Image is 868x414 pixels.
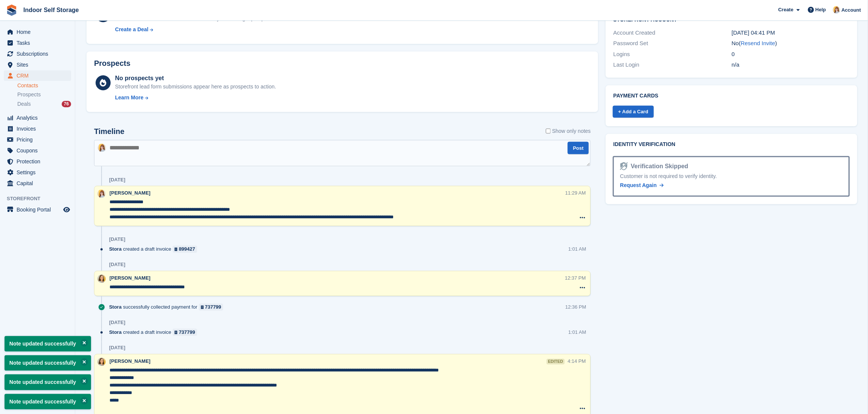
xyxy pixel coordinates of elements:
[565,275,586,282] div: 12:37 PM
[5,336,91,352] p: Note updated successfully
[115,26,273,33] a: Create a Deal
[620,172,843,180] div: Customer is not required to verify identity.
[4,134,71,145] a: menu
[842,6,861,14] span: Account
[613,106,654,118] a: + Add a Card
[17,145,62,156] span: Coupons
[109,329,122,336] span: Stora
[17,178,62,189] span: Capital
[17,91,41,98] span: Prospects
[7,195,75,202] span: Storefront
[115,94,276,102] a: Learn More
[179,329,195,336] div: 737799
[17,91,71,99] a: Prospects
[5,394,91,409] p: Note updated successfully
[109,345,125,351] div: [DATE]
[179,246,195,253] div: 899427
[109,246,122,253] span: Stora
[546,127,551,135] input: Show only notes
[613,93,850,99] h2: Payment cards
[613,61,732,69] div: Last Login
[816,6,826,14] span: Help
[115,26,149,33] div: Create a Deal
[4,156,71,167] a: menu
[546,127,591,135] label: Show only notes
[17,100,31,108] span: Deals
[620,162,628,170] img: Identity Verification Ready
[205,304,221,311] div: 737799
[109,359,150,364] span: [PERSON_NAME]
[98,144,106,152] img: Joanne Smith
[62,205,71,214] a: Preview store
[568,142,589,154] button: Post
[17,27,62,37] span: Home
[115,94,143,102] div: Learn More
[732,50,850,59] div: 0
[173,246,197,253] a: 899427
[17,59,62,70] span: Sites
[199,304,223,311] a: 737799
[4,167,71,178] a: menu
[613,142,850,148] h2: Identity verification
[4,70,71,81] a: menu
[569,329,587,336] div: 1:01 AM
[109,304,122,311] span: Stora
[5,355,91,371] p: Note updated successfully
[6,5,17,16] img: stora-icon-8386f47178a22dfd0bd8f6a31ec36ba5ce8667c1dd55bd0f319d3a0aa187defe.svg
[4,38,71,48] a: menu
[17,167,62,178] span: Settings
[94,59,131,68] h2: Prospects
[569,246,587,253] div: 1:01 AM
[97,190,106,198] img: Joanne Smith
[20,4,82,16] a: Indoor Self Storage
[4,123,71,134] a: menu
[109,190,150,196] span: [PERSON_NAME]
[732,39,850,48] div: No
[109,304,227,311] div: successfully collected payment for
[4,27,71,37] a: menu
[613,50,732,59] div: Logins
[17,123,62,134] span: Invoices
[109,329,201,336] div: created a draft invoice
[628,162,689,171] div: Verification Skipped
[109,262,125,268] div: [DATE]
[5,374,91,390] p: Note updated successfully
[17,82,71,89] a: Contacts
[613,29,732,37] div: Account Created
[115,83,276,91] div: Storefront lead form submissions appear here as prospects to action.
[565,190,586,197] div: 11:29 AM
[4,204,71,215] a: menu
[613,39,732,48] div: Password Set
[17,100,71,108] a: Deals 76
[4,49,71,59] a: menu
[17,113,62,123] span: Analytics
[115,74,276,83] div: No prospects yet
[17,49,62,59] span: Subscriptions
[565,304,587,311] div: 12:36 PM
[17,204,62,215] span: Booking Portal
[62,101,71,107] div: 76
[109,320,125,326] div: [DATE]
[739,40,777,46] span: ( )
[17,156,62,167] span: Protection
[4,59,71,70] a: menu
[109,177,125,183] div: [DATE]
[109,246,201,253] div: created a draft invoice
[4,113,71,123] a: menu
[94,127,125,136] h2: Timeline
[173,329,197,336] a: 737799
[732,61,850,69] div: n/a
[620,182,664,190] a: Request Again
[4,145,71,156] a: menu
[568,358,586,365] div: 4:14 PM
[97,358,106,366] img: Emma Higgins
[741,40,775,46] a: Resend Invite
[833,6,841,14] img: Joanne Smith
[97,275,106,283] img: Emma Higgins
[109,275,150,281] span: [PERSON_NAME]
[547,359,565,365] div: edited
[778,6,794,14] span: Create
[4,178,71,189] a: menu
[17,134,62,145] span: Pricing
[109,237,125,243] div: [DATE]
